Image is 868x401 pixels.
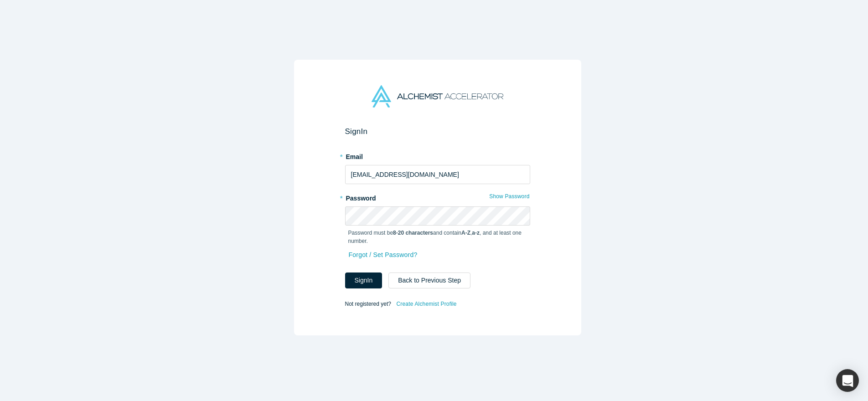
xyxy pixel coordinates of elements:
strong: a-z [472,230,480,236]
strong: 8-20 characters [393,230,433,236]
strong: A-Z [461,230,470,236]
a: Create Alchemist Profile [396,298,457,310]
button: Back to Previous Step [388,272,470,288]
a: Forgot / Set Password? [348,247,418,263]
label: Email [345,149,530,162]
img: Alchemist Accelerator Logo [372,85,503,108]
h2: Sign In [345,127,530,136]
span: Not registered yet? [345,301,391,307]
label: Password [345,190,530,203]
button: SignIn [345,272,382,288]
p: Password must be and contain , , and at least one number. [348,229,527,245]
button: Show Password [489,190,530,202]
